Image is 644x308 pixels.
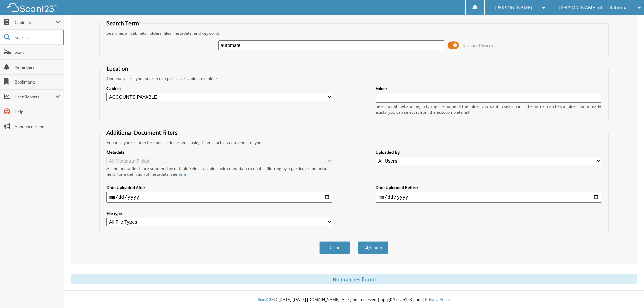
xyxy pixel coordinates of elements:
span: Announcements [15,124,60,129]
span: User Reports [15,94,55,100]
label: Date Uploaded Before [376,185,601,190]
span: Scan123 [258,297,274,302]
span: Advanced Search [463,43,493,48]
a: here [177,171,186,177]
label: Metadata [106,149,332,155]
label: Date Uploaded After [106,185,332,190]
span: [PERSON_NAME] [495,6,532,10]
div: Enhance your search for specific documents using filters such as date and file type. [103,140,605,145]
input: start [106,192,332,203]
div: Searches all cabinets, folders, files, metadata, and keywords [103,30,605,36]
img: scan123-logo-white.svg [7,3,57,12]
label: Cabinet [106,86,332,91]
span: Cabinets [15,20,55,25]
span: Bookmarks [15,79,60,85]
legend: Location [103,65,132,72]
div: Optionally limit your search to a particular cabinet or folder [103,76,605,81]
label: Folder [376,86,601,91]
div: Select a cabinet and begin typing the name of the folder you want to search in. If the name match... [376,103,601,115]
div: No matches found [71,274,637,284]
iframe: Chat Widget [610,276,644,308]
legend: Search Term [103,20,142,27]
button: Clear [319,241,350,254]
input: end [376,192,601,203]
a: Privacy Policy [425,297,450,302]
span: [PERSON_NAME] of Tullahoma [559,6,628,10]
span: Scan [15,49,60,55]
span: Help [15,109,60,115]
label: Uploaded By [376,149,601,155]
div: © [DATE]-[DATE] [DOMAIN_NAME]. All rights reserved | appg04-scan123-com | [64,291,644,308]
span: Reminders [15,64,60,70]
label: File type [106,211,332,216]
legend: Additional Document Filters [103,129,181,136]
button: Search [358,241,388,254]
span: Search [15,34,59,40]
div: All metadata fields are searched by default. Select a cabinet with metadata to enable filtering b... [106,166,332,177]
